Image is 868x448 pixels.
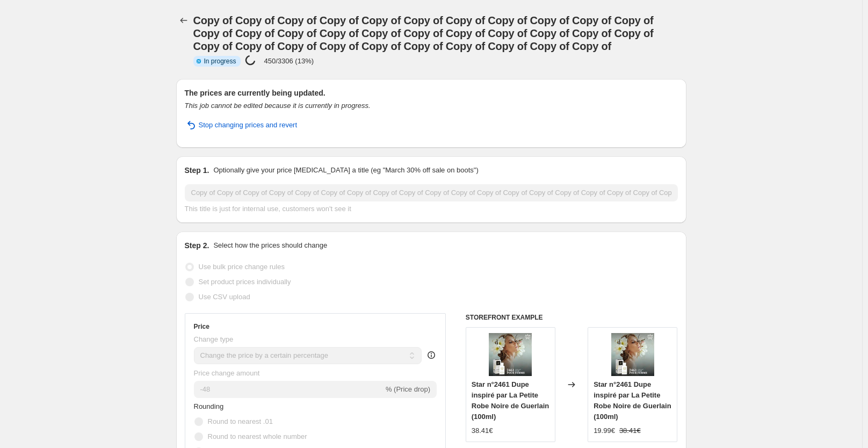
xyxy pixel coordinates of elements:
[194,322,209,331] h3: Price
[199,293,250,301] span: Use CSV upload
[178,117,304,134] button: Stop changing prices and revert
[213,240,327,251] p: Select how the prices should change
[213,165,478,176] p: Optionally give your price [MEDICAL_DATA] a title (eg "March 30% off sale on boots")
[619,425,641,436] strike: 38.41€
[194,381,384,398] input: -15
[489,333,532,376] img: parfums-dupes-8235209_80x.jpg
[185,184,678,201] input: 30% off holiday sale
[194,369,260,377] span: Price change amount
[199,120,298,131] span: Stop changing prices and revert
[594,425,615,436] div: 19.99€
[194,402,224,410] span: Rounding
[611,333,654,376] img: parfums-dupes-8235209_80x.jpg
[204,57,236,66] span: In progress
[193,15,654,52] span: Copy of Copy of Copy of Copy of Copy of Copy of Copy of Copy of Copy of Copy of Copy of Copy of C...
[426,350,437,360] div: help
[199,278,291,286] span: Set product prices individually
[194,335,234,343] span: Change type
[185,240,209,251] h2: Step 2.
[208,417,273,425] span: Round to nearest .01
[472,425,493,436] div: 38.41€
[208,432,307,440] span: Round to nearest whole number
[176,13,191,28] button: Price change jobs
[264,57,314,65] p: 450/3306 (13%)
[386,385,430,393] span: % (Price drop)
[185,165,209,176] h2: Step 1.
[466,313,678,322] h6: STOREFRONT EXAMPLE
[594,380,671,421] span: Star n°2461 Dupe inspiré par La Petite Robe Noire de Guerlain (100ml)
[185,205,351,213] span: This title is just for internal use, customers won't see it
[185,88,678,98] h2: The prices are currently being updated.
[472,380,549,421] span: Star n°2461 Dupe inspiré par La Petite Robe Noire de Guerlain (100ml)
[185,102,371,110] i: This job cannot be edited because it is currently in progress.
[199,263,285,271] span: Use bulk price change rules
